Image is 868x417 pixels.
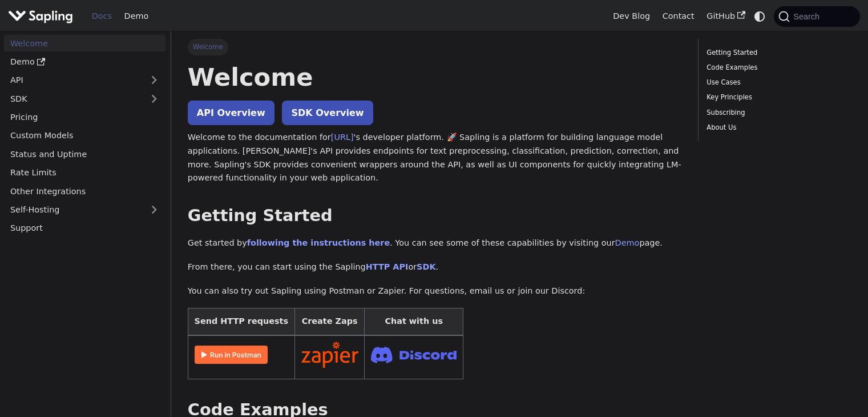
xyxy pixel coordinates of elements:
[188,260,681,274] p: From there, you can start using the Sapling or .
[188,284,681,298] p: You can also try out Sapling using Postman or Zapier. For questions, email us or join our Discord:
[706,92,847,103] a: Key Principles
[188,206,681,226] h2: Getting Started
[4,127,165,144] a: Custom Models
[4,220,165,236] a: Support
[188,101,274,125] a: API Overview
[4,109,165,126] a: Pricing
[331,133,354,142] a: [URL]
[8,8,77,25] a: Sapling.aiSapling.ai
[774,6,859,27] button: Search (Command+K)
[706,62,847,73] a: Code Examples
[752,8,768,25] button: Switch between dark and light mode (currently system mode)
[4,90,143,107] a: SDK
[188,308,294,335] th: Send HTTP requests
[706,47,847,58] a: Getting Started
[366,262,409,271] a: HTTP API
[371,343,457,367] img: Join Discord
[195,346,268,364] img: Run in Postman
[706,107,847,118] a: Subscribing
[365,308,463,335] th: Chat with us
[4,202,165,218] a: Self-Hosting
[4,35,165,51] a: Welcome
[790,12,826,21] span: Search
[706,77,847,88] a: Use Cases
[4,165,165,181] a: Rate Limits
[4,54,165,70] a: Demo
[4,183,165,199] a: Other Integrations
[188,62,681,93] h1: Welcome
[8,8,73,25] img: Sapling.ai
[615,238,640,247] a: Demo
[4,146,165,162] a: Status and Uptime
[188,131,681,185] p: Welcome to the documentation for 's developer platform. 🚀 Sapling is a platform for building lang...
[700,7,751,25] a: GitHub
[247,238,390,247] a: following the instructions here
[417,262,435,271] a: SDK
[86,7,118,25] a: Docs
[656,7,701,25] a: Contact
[188,236,681,250] p: Get started by . You can see some of these capabilities by visiting our page.
[188,39,681,55] nav: Breadcrumbs
[607,7,656,25] a: Dev Blog
[706,122,847,133] a: About Us
[143,90,165,107] button: Expand sidebar category 'SDK'
[143,72,165,89] button: Expand sidebar category 'API'
[301,342,358,368] img: Connect in Zapier
[282,101,373,125] a: SDK Overview
[118,7,155,25] a: Demo
[4,72,143,89] a: API
[294,308,365,335] th: Create Zaps
[188,39,228,55] span: Welcome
